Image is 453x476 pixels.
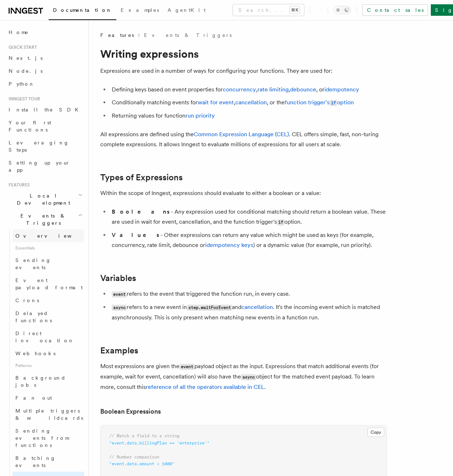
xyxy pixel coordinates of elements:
span: Events & Triggers [6,212,78,227]
a: Events & Triggers [144,32,232,39]
strong: Values [112,232,160,238]
p: Expressions are used in a number of ways for configuring your functions. They are used for: [100,66,387,76]
a: Contact sales [362,4,428,16]
span: Patterns [13,360,84,371]
a: idempotency [324,86,359,93]
li: - Other expressions can return any value which might be used as keys (for example, concurrency, r... [110,230,387,250]
a: Delayed functions [13,307,84,327]
a: Python [6,77,84,90]
a: Install the SDK [6,103,84,116]
span: Background jobs [15,375,66,388]
button: Events & Triggers [6,209,84,229]
code: event [179,364,194,370]
li: Returning values for function [110,111,387,121]
a: rate limiting [257,86,289,93]
span: "event.data.billingPlan == 'enterprise'" [109,441,209,446]
a: Documentation [49,2,116,20]
button: Search...⌘K [233,4,304,16]
span: Setting up your app [9,160,70,173]
a: Overview [13,229,84,242]
a: function trigger'sifoption [285,99,354,106]
span: Your first Functions [9,120,51,133]
span: Install the SDK [9,107,83,113]
span: // Match a field to a string [109,433,179,438]
button: Copy [367,428,384,437]
a: Multiple triggers & wildcards [13,404,84,424]
span: Python [9,81,35,87]
a: Examples [116,2,163,19]
kbd: ⌘K [290,6,300,14]
span: Direct invocation [15,330,74,343]
a: Crons [13,294,84,307]
span: Node.js [9,68,43,74]
span: Batching events [15,455,56,468]
code: if [277,219,284,225]
a: concurrency [223,86,256,93]
a: Background jobs [13,371,84,391]
span: Crons [15,297,39,303]
span: Documentation [53,7,112,13]
a: Fan out [13,391,84,404]
h1: Writing expressions [100,47,387,60]
a: Sending events [13,254,84,274]
span: Fan out [15,395,52,401]
strong: Booleans [112,208,171,215]
span: Webhooks [15,351,56,356]
a: Leveraging Steps [6,136,84,156]
li: Conditionally matching events for , , or the [110,97,387,108]
span: Local Development [6,192,78,206]
a: Next.js [6,52,84,65]
a: Setting up your app [6,156,84,176]
a: Batching events [13,452,84,472]
a: Your first Functions [6,116,84,136]
a: Webhooks [13,347,84,360]
a: Sending events from functions [13,424,84,452]
code: step.waitForEvent [187,305,232,311]
a: debounce [290,86,316,93]
span: Inngest tour [6,96,40,102]
a: run priority [185,112,215,119]
li: refers to the event that triggered the function run, in every case. [110,289,387,299]
li: Defining keys based on event properties for , , , or [110,85,387,95]
span: Home [9,29,29,36]
button: Local Development [6,189,84,209]
li: refers to a new event in and . It's the incoming event which is matched asynchronously. This is o... [110,302,387,323]
p: Most expressions are given the payload object as the input. Expressions that match additional eve... [100,361,387,392]
span: Multiple triggers & wildcards [15,408,83,421]
span: Overview [15,233,89,239]
a: Types of Expressions [100,172,183,182]
span: Examples [121,7,159,13]
a: Examples [100,346,138,356]
a: wait for event [198,99,234,106]
a: Common Expression Language (CEL) [194,131,289,138]
span: Quick start [6,44,37,50]
span: Next.js [9,55,43,61]
span: Features [6,182,30,188]
code: async [112,305,127,311]
a: idempotency keys [205,242,253,248]
span: Essentials [13,242,84,254]
a: AgentKit [163,2,210,19]
span: "event.data.amount > 1000" [109,461,174,466]
span: Sending events [15,257,51,270]
span: AgentKit [168,7,206,13]
a: Home [6,26,84,39]
span: Sending events from functions [15,428,69,448]
li: - Any expression used for conditional matching should return a boolean value. These are used in w... [110,207,387,227]
a: Boolean Expressions [100,406,161,416]
button: Toggle dark mode [334,6,351,14]
span: Leveraging Steps [9,140,69,153]
a: cancellation [235,99,267,106]
a: Node.js [6,65,84,77]
a: cancellation [241,304,273,310]
span: // Number comparison [109,454,159,460]
a: Variables [100,273,136,283]
code: if [329,100,337,106]
span: Event payload format [15,277,83,290]
code: async [241,374,256,380]
span: Delayed functions [15,310,52,323]
a: reference of all the operators available in CEL [146,384,264,390]
p: All expressions are defined using the . CEL offers simple, fast, non-turing complete expressions.... [100,129,387,149]
a: Direct invocation [13,327,84,347]
p: Within the scope of Inngest, expressions should evaluate to either a boolean or a value: [100,188,387,198]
